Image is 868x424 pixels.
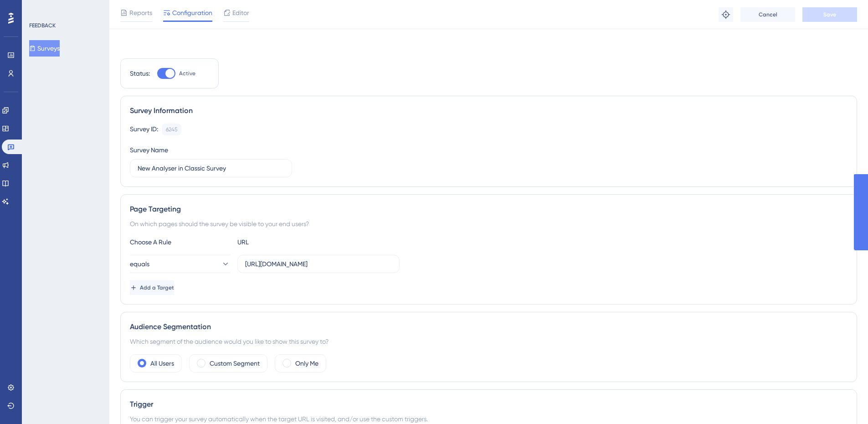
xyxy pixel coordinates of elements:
[295,358,318,369] label: Only Me
[130,336,847,347] div: Which segment of the audience would you like to show this survey to?
[830,388,857,415] iframe: UserGuiding AI Assistant Launcher
[150,358,174,369] label: All Users
[179,70,195,77] span: Active
[172,7,212,18] span: Configuration
[823,11,836,18] span: Save
[130,280,174,295] button: Add a Target
[130,259,149,269] span: equals
[166,126,177,133] div: 6245
[130,255,230,273] button: equals
[130,105,847,116] div: Survey Information
[130,237,230,248] div: Choose A Rule
[740,7,795,22] button: Cancel
[140,284,174,291] span: Add a Target
[802,7,857,22] button: Save
[130,399,847,410] div: Trigger
[130,124,158,135] div: Survey ID:
[130,321,847,332] div: Audience Segmentation
[237,237,338,248] div: URL
[130,218,847,229] div: On which pages should the survey be visible to your end users?
[138,163,284,173] input: Type your Survey name
[210,358,260,369] label: Custom Segment
[29,40,60,57] button: Surveys
[130,204,847,215] div: Page Targeting
[245,259,392,269] input: yourwebsite.com/path
[129,7,152,18] span: Reports
[232,7,249,18] span: Editor
[759,11,777,18] span: Cancel
[130,68,150,79] div: Status:
[130,145,168,155] div: Survey Name
[29,22,56,29] div: FEEDBACK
